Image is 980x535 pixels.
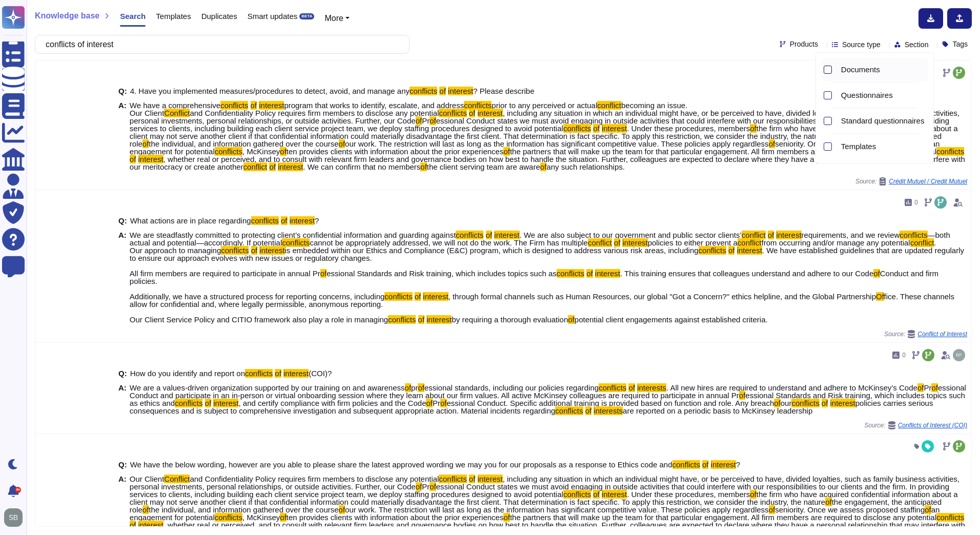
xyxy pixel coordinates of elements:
[138,521,164,529] mark: interest
[586,269,593,278] mark: of
[130,101,220,110] span: We have a comprehensive
[130,132,942,148] span: the engagement, the anticipated role
[430,116,436,125] mark: of
[281,216,288,225] mark: of
[452,315,568,324] span: by requiring a thorough evaluation
[259,101,284,110] mark: interest
[627,124,750,133] span: . Under these procedures, members
[473,87,534,95] span: ? Please describe
[2,506,30,529] button: user
[315,216,319,225] span: ?
[345,139,769,148] span: our work. The restriction will last as long as the information has significant competitive value....
[711,460,736,469] mark: interest
[614,238,621,247] mark: of
[4,508,23,527] img: user
[156,12,191,20] span: Templates
[464,101,492,110] mark: conflicts
[546,162,625,171] span: any such relationships.
[924,383,931,392] span: Pr
[931,383,938,392] mark: of
[478,109,503,117] mark: interest
[130,475,959,491] span: , including any situation in which an individual might have, or be perceived to have, divided loy...
[142,505,149,514] mark: of
[568,315,575,324] mark: of
[130,391,965,407] span: essional Standards and Risk training, which includes topics such as ethics and
[599,383,626,392] mark: conflicts
[130,116,949,133] span: essional Conduct states we must avoid engaging in outside activities that could interfere with ou...
[238,399,426,407] span: , and certify compliance with firm policies and the Code
[215,513,242,522] mark: conflicts
[769,505,775,514] mark: of
[503,147,510,156] mark: of
[130,383,966,400] span: essional Conduct and participate in an in-person or virtual onboarding session where they learn a...
[864,421,967,429] span: Source:
[837,84,929,107] div: Questionnaires
[593,124,600,133] mark: of
[130,490,958,506] span: the firm who have acquired confidential information about a client may not serve another client i...
[790,40,818,48] span: Products
[775,139,925,148] span: seniority. Once we assess proposed staffing
[280,147,287,156] mark: of
[433,399,440,407] span: Pr
[309,369,332,378] span: (COI)?
[837,135,929,158] div: Templates
[423,292,448,301] mark: interest
[761,238,910,247] span: from occurring and/or manage any potential
[245,369,273,378] mark: conflicts
[540,162,547,171] mark: of
[130,399,933,415] span: policies carries serious consequences and is subject to comprehensive investigation and subsequen...
[841,142,876,151] span: Templates
[555,406,583,415] mark: conflicts
[597,101,621,110] mark: conflict
[520,231,742,239] span: . We are also subject to our government and public sector clients’
[130,505,940,522] span: an engagement for potential
[628,383,635,392] mark: of
[426,315,452,324] mark: interest
[320,269,327,278] mark: of
[742,231,766,239] mark: conflict
[118,101,127,171] b: A:
[841,116,925,126] span: Standard questionnaires
[620,269,873,278] span: . This training ensures that colleagues understand and adhere to our Code
[416,116,422,125] mark: of
[902,352,906,358] span: 0
[427,162,540,171] span: the client serving team are aware
[290,216,315,225] mark: interest
[130,238,937,255] span: . Our approach to managing
[593,490,600,499] mark: of
[426,399,433,407] mark: of
[448,292,876,301] span: , through formal channels such as Human Resources, our global "Got a Concern?" ethics helpline, a...
[478,475,503,483] mark: interest
[130,155,965,171] span: , whether real or perceived, and to consult with relevant firm leaders and governance bodies on h...
[776,231,801,239] mark: interest
[149,505,338,514] span: the individual, and information gathered over the course
[699,246,726,255] mark: conflicts
[248,12,298,20] span: Smart updates
[898,422,967,428] span: Conflicts of Interest (COI)
[889,178,967,184] span: Crédit Mutuel / Credit Mutuel
[205,399,212,407] mark: of
[259,246,284,255] mark: interest
[486,231,493,239] mark: of
[910,238,934,247] mark: conflict
[917,331,967,337] span: Conflict of Interest
[213,399,238,407] mark: interest
[439,87,446,95] mark: of
[416,482,422,491] mark: of
[130,101,687,117] span: becoming an issue. Our Client
[118,87,127,95] b: Q:
[201,12,237,20] span: Duplicates
[855,177,967,186] span: Source:
[702,460,709,469] mark: of
[142,139,149,148] mark: of
[384,292,412,301] mark: conflicts
[285,246,699,255] span: is embedded within our Ethics and Compliance (E&C) program, which is designed to address various ...
[251,101,257,110] mark: of
[118,384,127,415] b: A:
[422,116,430,125] span: Pr
[447,399,774,407] span: essional Conduct. Specific additional training is provided based on function and role. Any breach
[469,109,476,117] mark: of
[118,369,127,377] b: Q:
[130,521,136,529] mark: of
